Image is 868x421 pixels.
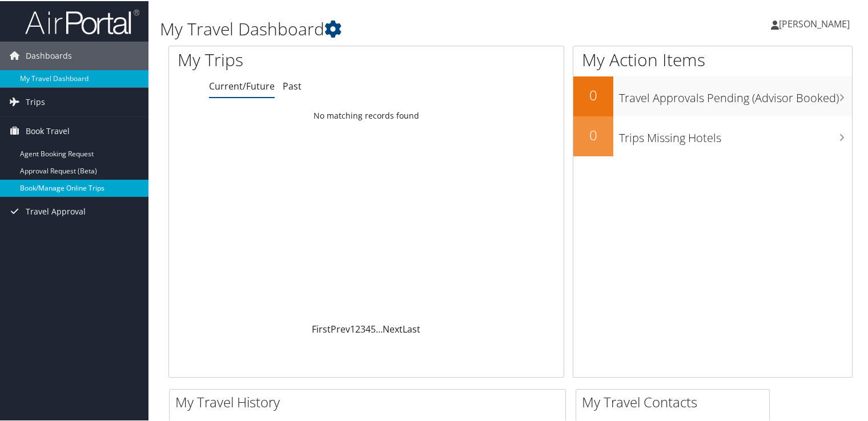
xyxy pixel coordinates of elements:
[771,6,861,40] a: [PERSON_NAME]
[365,322,371,334] a: 4
[26,116,70,144] span: Book Travel
[169,104,564,125] td: No matching records found
[582,391,769,411] h2: My Travel Contacts
[25,7,139,34] img: airportal-logo.png
[779,17,850,29] span: [PERSON_NAME]
[160,16,628,40] h1: My Travel Dashboard
[619,123,852,145] h3: Trips Missing Hotels
[209,79,275,91] a: Current/Future
[376,322,383,334] span: …
[573,75,852,115] a: 0Travel Approvals Pending (Advisor Booked)
[175,391,565,411] h2: My Travel History
[283,79,302,91] a: Past
[383,322,403,334] a: Next
[403,322,420,334] a: Last
[573,84,613,104] h2: 0
[360,322,365,334] a: 3
[355,322,360,334] a: 2
[178,47,391,71] h1: My Trips
[26,196,86,225] span: Travel Approval
[26,87,45,115] span: Trips
[573,115,852,155] a: 0Trips Missing Hotels
[350,322,355,334] a: 1
[371,322,376,334] a: 5
[331,322,350,334] a: Prev
[26,41,72,69] span: Dashboards
[312,322,331,334] a: First
[619,83,852,105] h3: Travel Approvals Pending (Advisor Booked)
[573,124,613,144] h2: 0
[573,47,852,71] h1: My Action Items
